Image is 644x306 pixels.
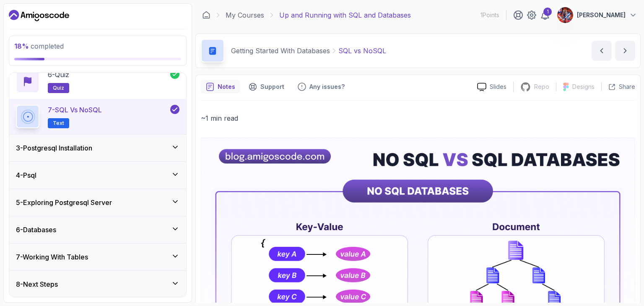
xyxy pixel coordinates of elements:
p: [PERSON_NAME] [577,11,626,19]
button: 6-Quizquiz [16,70,179,93]
button: Feedback button [293,80,350,93]
a: Dashboard [9,9,69,22]
button: notes button [201,80,240,93]
p: ~1 min read [201,112,635,124]
a: 1 [540,10,550,20]
h3: 8 - Next Steps [16,279,58,289]
p: Notes [218,83,235,91]
button: 7-Working With Tables [9,244,186,270]
button: 3-Postgresql Installation [9,135,186,161]
p: Slides [490,83,506,91]
p: Getting Started With Databases [231,46,330,56]
a: Slides [470,83,513,91]
span: completed [14,42,64,50]
button: user profile image[PERSON_NAME] [557,7,637,23]
p: Share [619,83,635,91]
a: Dashboard [202,11,210,19]
button: 6-Databases [9,216,186,243]
img: user profile image [557,7,573,23]
p: 6 - Quiz [48,70,69,80]
p: 1 Points [480,11,499,19]
div: 1 [543,8,552,16]
button: 5-Exploring Postgresql Server [9,189,186,216]
p: Support [260,83,284,91]
button: previous content [592,41,612,61]
p: Repo [534,83,549,91]
span: 18 % [14,42,29,50]
h3: 3 - Postgresql Installation [16,143,92,153]
span: Text [53,120,64,127]
button: 4-Psql [9,162,186,189]
button: next content [615,41,635,61]
p: Up and Running with SQL and Databases [279,10,411,20]
h3: 5 - Exploring Postgresql Server [16,197,112,207]
a: My Courses [226,10,264,20]
h3: 7 - Working With Tables [16,252,88,262]
p: 7 - SQL vs NoSQL [48,105,102,115]
button: Share [601,83,635,91]
button: 8-Next Steps [9,271,186,298]
button: Support button [244,80,289,93]
span: quiz [53,85,64,91]
button: 7-SQL vs NoSQLText [16,105,179,128]
p: Any issues? [309,83,345,91]
h3: 6 - Databases [16,225,56,235]
p: SQL vs NoSQL [338,46,386,56]
p: Designs [572,83,595,91]
h3: 4 - Psql [16,170,36,180]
